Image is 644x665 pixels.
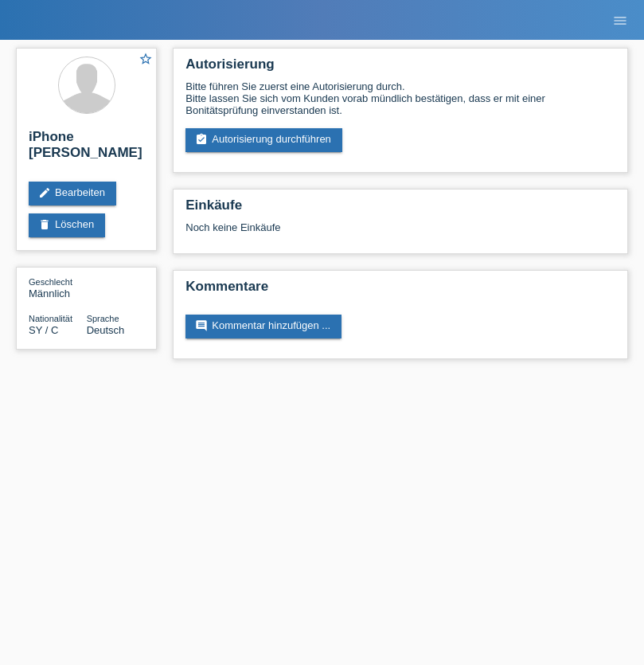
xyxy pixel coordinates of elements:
[29,213,105,237] a: deleteLöschen
[38,218,51,231] i: delete
[185,198,615,221] h2: Einkäufe
[195,319,208,332] i: comment
[185,80,615,116] div: Bitte führen Sie zuerst eine Autorisierung durch. Bitte lassen Sie sich vom Kunden vorab mündlich...
[139,52,153,66] i: star_border
[185,221,615,245] div: Noch keine Einkäufe
[29,182,116,205] a: editBearbeiten
[195,133,208,146] i: assignment_turned_in
[185,57,615,80] h2: Autorisierung
[29,277,72,287] span: Geschlecht
[29,314,72,323] span: Nationalität
[185,315,342,338] a: commentKommentar hinzufügen ...
[29,276,87,299] div: Männlich
[185,279,615,303] h2: Kommentare
[38,186,51,199] i: edit
[185,128,342,152] a: assignment_turned_inAutorisierung durchführen
[29,129,144,169] h2: iPhone [PERSON_NAME]
[87,314,119,323] span: Sprache
[612,13,628,29] i: menu
[29,324,58,336] span: Syrien / C / 30.01.2013
[87,324,125,336] span: Deutsch
[139,52,153,68] a: star_border
[604,15,636,25] a: menu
